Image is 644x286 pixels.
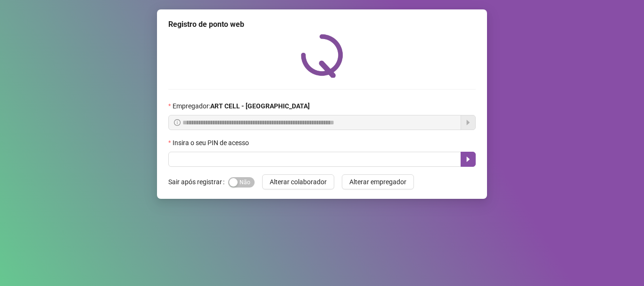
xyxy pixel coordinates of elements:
span: Alterar empregador [349,177,406,187]
span: info-circle [174,119,181,126]
img: QRPoint [301,34,343,78]
label: Insira o seu PIN de acesso [168,138,255,148]
span: Alterar colaborador [270,177,327,187]
button: Alterar colaborador [262,174,334,189]
label: Sair após registrar [168,174,228,189]
span: caret-right [464,155,472,163]
button: Alterar empregador [342,174,414,189]
div: Registro de ponto web [168,19,476,30]
span: Empregador : [173,101,310,111]
strong: ART CELL - [GEOGRAPHIC_DATA] [210,102,310,110]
